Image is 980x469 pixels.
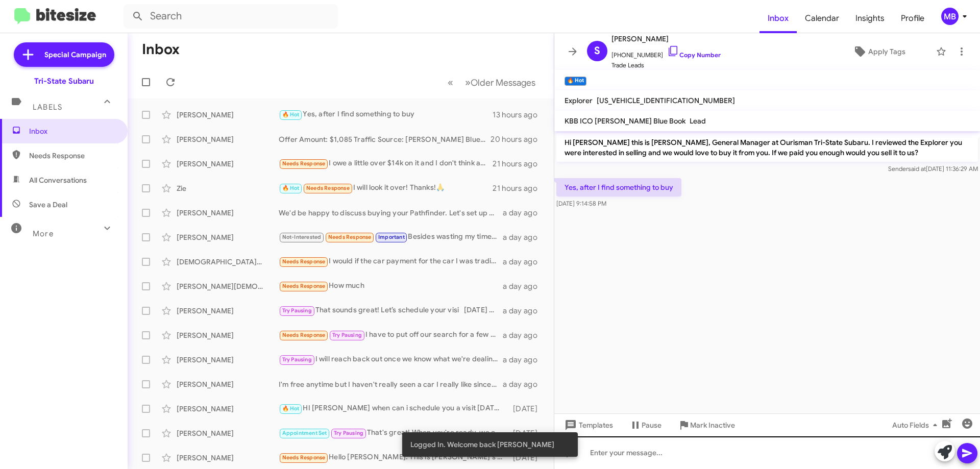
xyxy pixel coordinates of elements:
div: [PERSON_NAME] [177,134,279,144]
div: I owe a little over $14k on it and I don't think anyone would buy it for that amount [279,158,493,169]
button: Auto Fields [884,416,949,434]
div: Zie [177,183,279,193]
div: [PERSON_NAME] [177,355,279,365]
div: a day ago [503,208,546,218]
span: Templates [562,416,613,434]
p: Yes, after I find something to buy [556,178,681,196]
div: a day ago [503,306,546,316]
span: [DATE] 9:14:58 PM [556,200,606,207]
span: S [594,43,600,59]
div: [DATE] [508,404,546,414]
button: Apply Tags [826,42,931,61]
div: I will look it over! Thanks!🙏 [279,182,493,194]
span: Needs Response [282,332,326,338]
span: [PERSON_NAME] [611,33,721,45]
div: [PERSON_NAME] [177,232,279,242]
span: Needs Response [282,258,326,265]
span: Pause [642,416,661,434]
span: Save a Deal [29,200,67,210]
span: Needs Response [282,454,326,461]
span: Needs Response [29,151,116,161]
small: 🔥 Hot [565,77,586,86]
span: Trade Leads [611,60,721,70]
span: Inbox [29,126,116,136]
input: Search [124,4,338,29]
div: How much [279,280,503,292]
div: a day ago [503,330,546,340]
button: Previous [442,72,459,93]
div: I would if the car payment for the car I was trading it for was a reasonable payment....looking f... [279,256,503,267]
div: I will reach back out once we know what we're dealing with financially [279,354,503,365]
div: [PERSON_NAME] [177,208,279,218]
span: [US_VEHICLE_IDENTIFICATION_NUMBER] [597,96,735,105]
div: 20 hours ago [491,134,546,144]
span: Special Campaign [44,50,106,60]
span: Important [378,234,405,240]
div: HI [PERSON_NAME] when can i schedule you a visit [DATE] through [DATE] 9-7pm [DATE] 9-5pm [279,403,508,414]
p: Hi [PERSON_NAME] this is [PERSON_NAME], General Manager at Ourisman Tri-State Subaru. I reviewed ... [556,133,978,162]
span: Try Pausing [334,430,363,436]
div: 21 hours ago [493,183,546,193]
div: That's great! When you're ready, we can set up an appointment to explore your options. Let me kno... [279,427,508,439]
span: Needs Response [282,160,326,167]
div: 13 hours ago [493,110,546,120]
div: MB [941,8,959,25]
span: Not-Interested [282,234,322,240]
span: Mark Inactive [690,416,735,434]
a: Insights [847,4,893,33]
div: Tri-State Subaru [34,76,94,86]
span: « [448,76,453,89]
span: 🔥 Hot [282,111,300,118]
a: Inbox [759,4,797,33]
div: Yes, after I find something to buy [279,109,493,120]
a: Calendar [797,4,847,33]
div: [DEMOGRAPHIC_DATA][PERSON_NAME] [177,257,279,267]
div: [PERSON_NAME] [177,330,279,340]
span: Needs Response [328,234,372,240]
div: [PERSON_NAME] [177,404,279,414]
span: Explorer [565,96,593,105]
span: Older Messages [471,77,535,88]
div: a day ago [503,257,546,267]
div: a day ago [503,355,546,365]
span: Appointment Set [282,430,327,436]
div: We'd be happy to discuss buying your Pathfinder. Let's set up an appointment to evaluate it and s... [279,208,503,218]
span: More [33,229,54,238]
span: Try Pausing [282,356,312,363]
span: said at [908,165,926,172]
span: Auto Fields [892,416,941,434]
a: Special Campaign [14,42,114,67]
h1: Inbox [142,41,180,58]
span: All Conversations [29,175,87,185]
div: Hello [PERSON_NAME]. This is [PERSON_NAME]'s wife's email. So I am going to give you his email: [... [279,452,508,463]
button: MB [933,8,969,25]
span: 🔥 Hot [282,185,300,191]
div: Offer Amount: $1,085 Traffic Source: [PERSON_NAME] Blue Book are you looking to trade it in ? [279,134,491,144]
button: Next [459,72,542,93]
div: [PERSON_NAME] [177,379,279,389]
span: Labels [33,103,62,112]
span: Lead [690,116,706,126]
div: a day ago [503,232,546,242]
div: [PERSON_NAME] [177,159,279,169]
div: [PERSON_NAME][DEMOGRAPHIC_DATA] [177,281,279,291]
button: Templates [554,416,621,434]
span: Logged In. Welcome back [PERSON_NAME] [410,439,554,450]
span: Try Pausing [282,307,312,314]
button: Mark Inactive [670,416,743,434]
span: 🔥 Hot [282,405,300,412]
span: » [465,76,471,89]
span: Sender [DATE] 11:36:29 AM [888,165,978,172]
span: Needs Response [282,283,326,289]
div: [PERSON_NAME] [177,110,279,120]
div: Besides wasting my time!!!! [279,231,503,243]
div: I have to put off our search for a few weeks due to a pressing matter at work. I will reach back ... [279,329,503,341]
span: Apply Tags [868,42,905,61]
div: I'm free anytime but I haven't really seen a car I really like since the Jetta was sold [279,379,503,389]
span: [PHONE_NUMBER] [611,45,721,60]
span: Try Pausing [332,332,362,338]
span: KBB ICO [PERSON_NAME] Blue Book [565,116,685,126]
nav: Page navigation example [442,72,542,93]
